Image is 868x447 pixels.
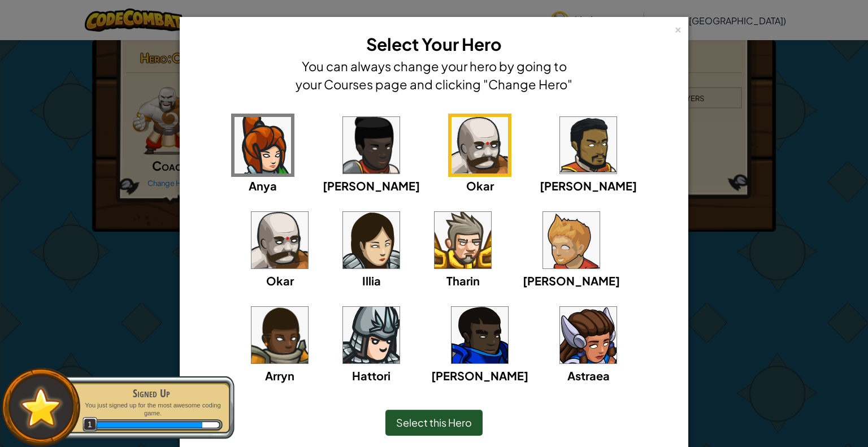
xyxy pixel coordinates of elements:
img: portrait.png [560,307,617,363]
span: Okar [466,179,494,193]
img: portrait.png [343,117,400,173]
span: Okar [266,274,294,288]
img: portrait.png [452,117,508,173]
span: Arryn [265,368,294,383]
span: Hattori [352,368,390,383]
span: Illia [362,274,381,288]
img: portrait.png [251,307,308,363]
img: default.png [15,382,67,432]
span: [PERSON_NAME] [523,274,620,288]
span: Select this Hero [396,416,472,429]
h3: Select Your Hero [293,32,575,57]
span: [PERSON_NAME] [540,179,637,193]
div: × [674,22,682,34]
img: portrait.png [343,212,400,268]
img: portrait.png [435,212,491,268]
img: portrait.png [543,212,600,268]
span: [PERSON_NAME] [323,179,420,193]
span: [PERSON_NAME] [431,368,528,383]
span: Astraea [567,368,610,383]
img: portrait.png [251,212,308,268]
span: Tharin [446,274,480,288]
img: portrait.png [560,117,617,173]
img: portrait.png [452,307,508,363]
span: 1 [83,417,98,432]
img: portrait.png [343,307,400,363]
p: You just signed up for the most awesome coding game. [80,401,223,418]
div: Signed Up [80,385,223,401]
h4: You can always change your hero by going to your Courses page and clicking "Change Hero" [293,57,575,93]
img: portrait.png [235,117,291,173]
span: Anya [249,179,277,193]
